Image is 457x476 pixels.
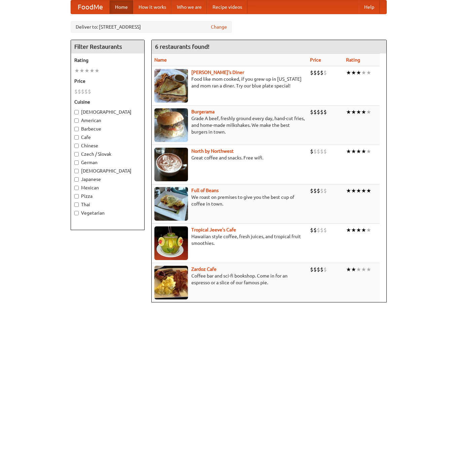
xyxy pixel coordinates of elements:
[313,226,317,234] li: $
[74,117,141,124] label: American
[84,88,88,95] li: $
[366,266,371,273] li: ★
[346,69,351,76] li: ★
[84,67,89,74] li: ★
[78,88,81,95] li: $
[351,148,356,155] li: ★
[191,148,234,154] a: North by Northwest
[74,193,141,199] label: Pizza
[154,272,305,286] p: Coffee bar and sci-fi bookshop. Come in for an espresso or a slice of our famous pie.
[74,152,79,156] input: Czech / Slovak
[154,187,188,221] img: beans.jpg
[359,0,380,14] a: Help
[133,0,172,14] a: How it works
[191,70,244,75] a: [PERSON_NAME]'s Diner
[110,0,133,14] a: Home
[361,226,366,234] li: ★
[74,177,79,182] input: Japanese
[154,148,188,181] img: north.jpg
[320,69,323,76] li: $
[317,69,320,76] li: $
[313,266,317,273] li: $
[154,76,305,89] p: Food like mom cooked, if you grew up in [US_STATE] and mom ran a diner. Try our blue plate special!
[89,67,94,74] li: ★
[154,226,188,260] img: jeeves.jpg
[361,266,366,273] li: ★
[310,69,313,76] li: $
[323,226,327,234] li: $
[346,187,351,194] li: ★
[154,108,188,142] img: burgerama.jpg
[356,148,361,155] li: ★
[320,266,323,273] li: $
[154,115,305,135] p: Grade A beef, freshly ground every day, hand-cut fries, and home-made milkshakes. We make the bes...
[361,148,366,155] li: ★
[310,226,313,234] li: $
[317,187,320,194] li: $
[191,109,215,114] a: Burgerama
[74,176,141,183] label: Japanese
[366,226,371,234] li: ★
[71,40,144,53] h4: Filter Restaurants
[211,24,227,30] a: Change
[94,67,100,74] li: ★
[74,184,141,191] label: Mexican
[74,110,79,114] input: [DEMOGRAPHIC_DATA]
[310,57,321,63] a: Price
[313,108,317,116] li: $
[74,67,79,74] li: ★
[88,88,91,95] li: $
[155,43,210,50] ng-pluralize: 6 restaurants found!
[317,226,320,234] li: $
[351,266,356,273] li: ★
[74,88,78,95] li: $
[74,211,79,215] input: Vegetarian
[74,159,141,166] label: German
[320,148,323,155] li: $
[74,169,79,173] input: [DEMOGRAPHIC_DATA]
[323,266,327,273] li: $
[191,188,219,193] b: Full of Beans
[154,233,305,247] p: Hawaiian style coffee, fresh juices, and tropical fruit smoothies.
[74,125,141,132] label: Barbecue
[191,227,236,232] a: Tropical Jeeve's Cafe
[74,78,141,84] h5: Price
[74,186,79,190] input: Mexican
[323,108,327,116] li: $
[356,266,361,273] li: ★
[81,88,84,95] li: $
[207,0,247,14] a: Recipe videos
[191,266,217,272] b: Zardoz Cafe
[74,160,79,165] input: German
[366,69,371,76] li: ★
[323,187,327,194] li: $
[317,148,320,155] li: $
[356,226,361,234] li: ★
[74,210,141,216] label: Vegetarian
[346,108,351,116] li: ★
[154,266,188,299] img: zardoz.jpg
[313,148,317,155] li: $
[356,69,361,76] li: ★
[366,148,371,155] li: ★
[74,118,79,123] input: American
[366,187,371,194] li: ★
[317,108,320,116] li: $
[154,154,305,161] p: Great coffee and snacks. Free wifi.
[313,187,317,194] li: $
[74,57,141,64] h5: Rating
[320,108,323,116] li: $
[71,21,232,33] div: Deliver to: [STREET_ADDRESS]
[310,148,313,155] li: $
[346,148,351,155] li: ★
[361,69,366,76] li: ★
[74,203,79,207] input: Thai
[356,108,361,116] li: ★
[310,187,313,194] li: $
[346,226,351,234] li: ★
[74,168,141,174] label: [DEMOGRAPHIC_DATA]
